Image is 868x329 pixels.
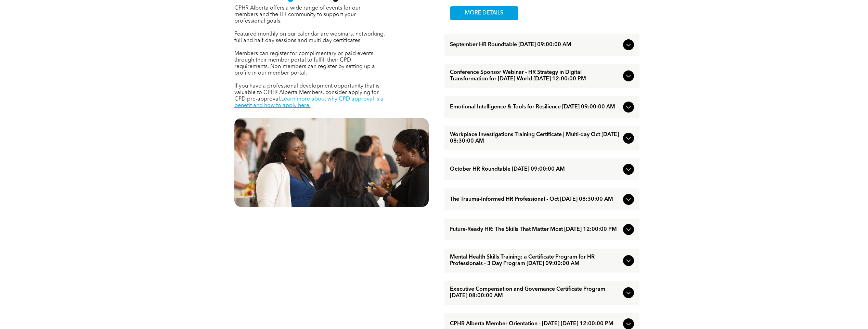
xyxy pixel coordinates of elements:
span: Workplace Investigations Training Certificate | Multi-day Oct [DATE] 08:30:00 AM [450,132,620,145]
span: September HR Roundtable [DATE] 09:00:00 AM [450,42,620,48]
span: The Trauma-Informed HR Professional - Oct [DATE] 08:30:00 AM [450,196,620,203]
span: CPHR Alberta offers a wide range of events for our members and the HR community to support your p... [234,5,361,24]
span: Future-Ready HR: The Skills That Matter Most [DATE] 12:00:00 PM [450,226,620,233]
span: October HR Roundtable [DATE] 09:00:00 AM [450,166,620,173]
a: MORE DETAILS [450,6,518,20]
span: If you have a professional development opportunity that is valuable to CPHR Alberta Members, cons... [234,83,379,102]
a: Learn more about why CPD approval is a benefit and how to apply here. [234,96,384,108]
span: CPHR Alberta Member Orientation - [DATE] [DATE] 12:00:00 PM [450,321,620,327]
span: Featured monthly on our calendar are webinars, networking, full and half-day sessions and multi-d... [234,31,385,43]
span: Conference Sponsor Webinar - HR Strategy in Digital Transformation for [DATE] World [DATE] 12:00:... [450,69,620,82]
span: Members can register for complimentary or paid events through their member portal to fulfill thei... [234,51,375,76]
span: Emotional Intelligence & Tools for Resilience [DATE] 09:00:00 AM [450,104,620,110]
span: Mental Health Skills Training: a Certificate Program for HR Professionals - 3 Day Program [DATE] ... [450,254,620,267]
span: MORE DETAILS [457,6,511,20]
span: Executive Compensation and Governance Certificate Program [DATE] 08:00:00 AM [450,286,620,299]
